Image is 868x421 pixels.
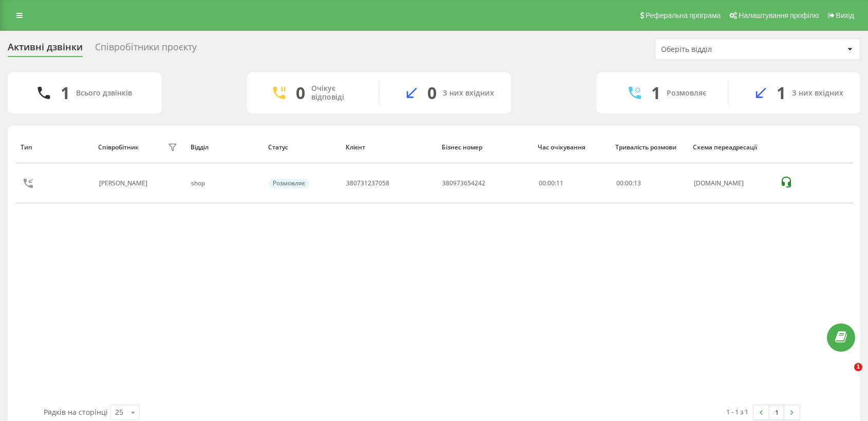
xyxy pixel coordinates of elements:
[61,83,70,103] div: 1
[269,179,309,188] div: Розмовляє
[8,42,83,58] div: Активні дзвінки
[833,363,858,388] iframe: Intercom live chat
[739,11,819,20] span: Налаштування профілю
[854,363,862,371] span: 1
[615,144,683,151] div: Тривалість розмови
[443,89,494,98] div: З них вхідних
[268,144,336,151] div: Статус
[769,405,784,419] a: 1
[667,89,706,98] div: Розмовляє
[625,179,632,187] span: 00
[427,83,437,103] div: 0
[661,45,784,54] div: Оберіть відділ
[346,180,389,187] div: 380731237058
[311,84,363,102] div: Очікує відповіді
[44,407,108,417] span: Рядків на сторінці
[616,179,624,187] span: 00
[115,407,123,417] div: 25
[442,144,528,151] div: Бізнес номер
[346,144,432,151] div: Клієнт
[99,180,150,187] div: [PERSON_NAME]
[76,89,132,98] div: Всього дзвінків
[191,144,258,151] div: Відділ
[191,180,257,187] div: shop
[694,180,769,187] div: [DOMAIN_NAME]
[651,83,661,103] div: 1
[792,89,843,98] div: З них вхідних
[646,11,721,20] span: Реферальна програма
[634,179,641,187] span: 13
[296,83,305,103] div: 0
[21,144,88,151] div: Тип
[95,42,197,58] div: Співробітники проєкту
[442,180,485,187] div: 380973654242
[539,180,605,187] div: 00:00:11
[836,11,854,20] span: Вихід
[777,83,786,103] div: 1
[98,144,139,151] div: Співробітник
[616,180,641,187] div: : :
[538,144,606,151] div: Час очікування
[726,407,748,417] div: 1 - 1 з 1
[693,144,769,151] div: Схема переадресації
